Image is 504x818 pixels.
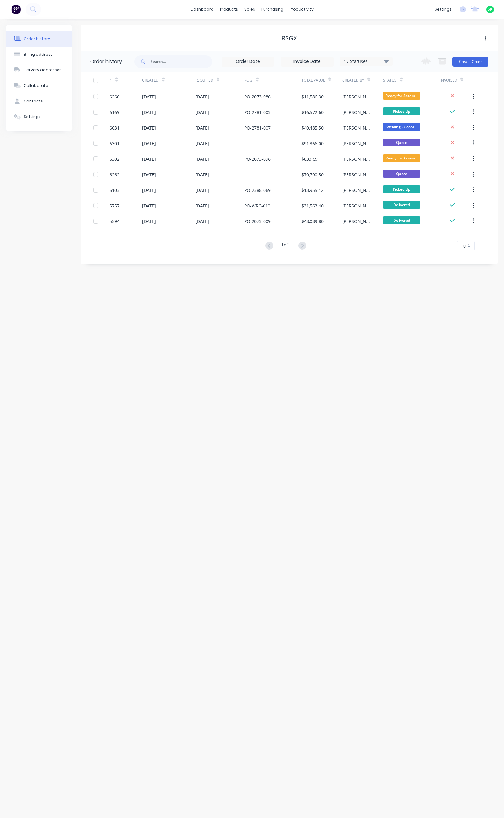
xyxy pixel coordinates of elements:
button: Collaborate [6,78,72,93]
div: $31,563.40 [301,202,324,209]
div: [DATE] [195,93,209,100]
div: products [217,5,241,14]
div: Order history [24,36,50,42]
input: Order Date [222,57,274,66]
div: [PERSON_NAME] [342,93,371,100]
div: 6031 [110,125,119,131]
div: [DATE] [142,171,156,178]
div: [DATE] [195,125,209,131]
div: [DATE] [142,140,156,147]
div: settings [432,5,455,14]
div: Required [195,72,244,89]
div: [DATE] [195,156,209,162]
span: Picked Up [383,185,420,193]
div: $48,089.80 [301,218,324,225]
div: Invoiced [440,72,473,89]
div: PO # [244,78,253,83]
div: PO-WRC-010 [244,202,270,209]
span: Ready for Assem... [383,154,420,162]
div: PO # [244,72,301,89]
div: [PERSON_NAME] [342,109,371,116]
div: Settings [24,114,41,120]
div: [DATE] [142,93,156,100]
div: # [110,78,112,83]
span: Ready for Assem... [383,92,420,100]
span: Welding - Cocos... [383,123,420,131]
div: Status [383,72,440,89]
div: 6266 [110,93,119,100]
div: Billing address [24,52,53,57]
div: [DATE] [142,125,156,131]
div: PO-2781-003 [244,109,271,116]
div: 1 of 1 [281,241,290,250]
div: 6262 [110,171,119,178]
div: [DATE] [195,187,209,193]
div: Created [142,78,159,83]
div: [DATE] [195,171,209,178]
div: [DATE] [195,218,209,225]
input: Invoice Date [281,57,333,66]
button: Contacts [6,93,72,109]
div: Required [195,78,213,83]
div: [PERSON_NAME] [342,218,371,225]
div: Created [142,72,195,89]
div: sales [241,5,258,14]
div: 6302 [110,156,119,162]
div: Collaborate [24,83,48,88]
div: 6103 [110,187,119,193]
div: PO-2073-009 [244,218,271,225]
div: Total Value [301,78,325,83]
div: [PERSON_NAME] [342,187,371,193]
div: 6301 [110,140,119,147]
div: [DATE] [195,202,209,209]
button: Create Order [452,57,488,67]
div: purchasing [258,5,287,14]
div: Contacts [24,98,43,104]
span: Delivered [383,216,420,224]
div: [DATE] [195,140,209,147]
div: [PERSON_NAME] [342,156,371,162]
span: Picked Up [383,107,420,115]
div: 5594 [110,218,119,225]
div: $40,485.50 [301,125,324,131]
a: dashboard [188,5,217,14]
div: [PERSON_NAME] [342,125,371,131]
div: Status [383,78,397,83]
div: Created By [342,78,364,83]
div: [DATE] [142,109,156,116]
button: Delivery addresses [6,62,72,78]
div: Created By [342,72,383,89]
div: Total Value [301,72,342,89]
div: PO-2388-069 [244,187,271,193]
div: 17 Statuses [340,58,392,65]
div: [DATE] [195,109,209,116]
span: Quote [383,139,420,146]
div: [DATE] [142,156,156,162]
div: [DATE] [142,202,156,209]
div: $91,366.00 [301,140,324,147]
div: 5757 [110,202,119,209]
div: Order history [90,58,122,65]
span: Delivered [383,201,420,209]
span: Quote [383,170,420,178]
div: productivity [287,5,317,14]
span: 10 [461,243,466,249]
div: Delivery addresses [24,67,62,73]
div: PO-2781-007 [244,125,271,131]
input: Search... [151,55,212,68]
button: Order history [6,31,72,47]
div: $70,790.50 [301,171,324,178]
div: [PERSON_NAME] [342,202,371,209]
div: $11,586.30 [301,93,324,100]
div: [DATE] [142,187,156,193]
div: [PERSON_NAME] [342,171,371,178]
div: Invoiced [440,78,457,83]
img: Factory [11,5,21,14]
button: Billing address [6,47,72,62]
div: # [110,72,142,89]
div: $833.69 [301,156,318,162]
div: PO-2073-096 [244,156,271,162]
div: 6169 [110,109,119,116]
div: RSGx [282,35,297,42]
div: [DATE] [142,218,156,225]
